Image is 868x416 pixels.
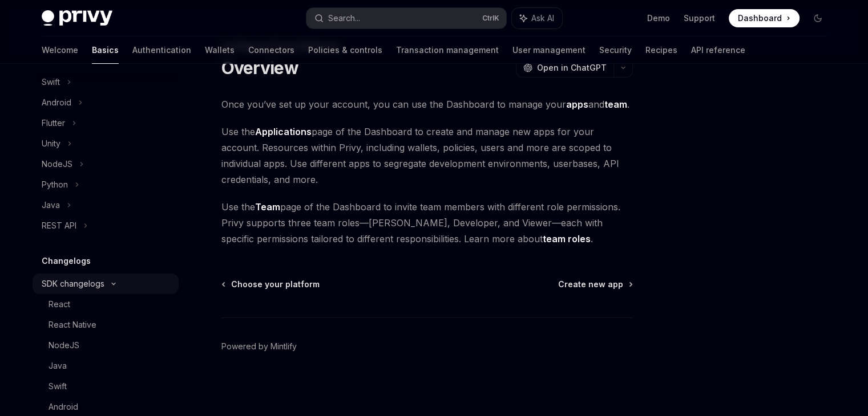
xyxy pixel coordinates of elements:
[729,9,800,27] a: Dashboard
[42,75,60,89] div: Swift
[691,36,745,64] a: API reference
[205,36,235,64] a: Wallets
[684,13,715,24] a: Support
[42,116,65,130] div: Flutter
[49,297,70,311] div: React
[49,318,96,332] div: React Native
[42,157,72,171] div: NodeJS
[231,279,320,290] span: Choose your platform
[306,8,506,28] button: Search...CtrlK
[92,36,119,64] a: Basics
[809,9,827,27] button: Toggle dark mode
[42,96,71,109] div: Android
[248,36,294,64] a: Connectors
[221,124,633,187] span: Use the page of the Dashboard to create and manage new apps for your account. Resources within Pr...
[49,338,79,352] div: NodeJS
[599,36,632,64] a: Security
[543,233,591,245] a: team roles
[482,14,499,23] span: Ctrl K
[221,58,298,78] h1: Overview
[531,13,554,24] span: Ask AI
[328,11,360,25] div: Search...
[49,400,78,414] div: Android
[396,36,499,64] a: Transaction management
[33,294,179,315] a: React
[738,13,782,24] span: Dashboard
[308,36,382,64] a: Policies & controls
[33,376,179,397] a: Swift
[42,198,60,212] div: Java
[512,36,586,64] a: User management
[566,99,588,110] strong: apps
[42,277,104,291] div: SDK changelogs
[42,254,91,268] h5: Changelogs
[223,279,320,290] a: Choose your platform
[221,341,297,352] a: Powered by Mintlify
[221,199,633,247] span: Use the page of the Dashboard to invite team members with different role permissions. Privy suppo...
[42,178,68,191] div: Python
[33,356,179,376] a: Java
[33,335,179,356] a: NodeJS
[647,13,670,24] a: Demo
[42,36,78,64] a: Welcome
[49,359,67,373] div: Java
[33,315,179,335] a: React Native
[42,219,76,233] div: REST API
[645,36,677,64] a: Recipes
[512,8,562,28] button: Ask AI
[604,99,627,110] strong: team
[255,201,280,213] a: Team
[42,137,60,150] div: Unity
[558,279,623,290] span: Create new app
[221,96,633,112] span: Once you’ve set up your account, you can use the Dashboard to manage your and .
[49,380,67,393] div: Swift
[132,36,191,64] a: Authentication
[255,126,312,138] a: Applications
[558,279,632,290] a: Create new app
[516,58,613,78] button: Open in ChatGPT
[537,62,607,74] span: Open in ChatGPT
[42,10,112,26] img: dark logo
